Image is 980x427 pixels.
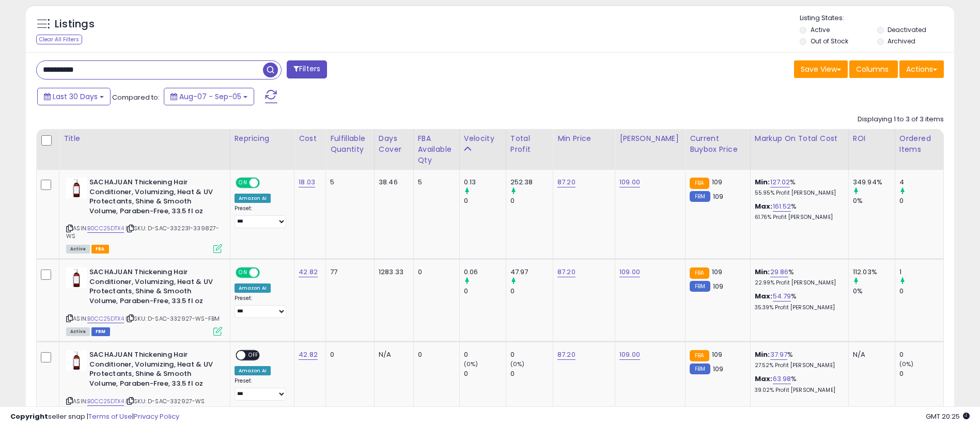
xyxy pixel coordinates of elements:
[88,412,132,421] a: Terms of Use
[926,412,970,421] span: 2025-10-6 20:25 GMT
[237,179,250,187] span: ON
[770,177,790,187] a: 127.02
[773,201,791,212] a: 161.52
[179,91,241,102] span: Aug-07 - Sep-05
[53,91,98,102] span: Last 30 Days
[755,292,841,311] div: %
[89,178,215,218] b: SACHAJUAN Thickening Hair Conditioner, Volumizing, Heat & UV Protectants, Shine & Smooth Volume, ...
[712,350,722,359] span: 109
[64,133,226,144] div: Title
[464,369,506,378] div: 0
[755,267,841,287] div: %
[690,363,710,374] small: FBM
[888,37,915,45] label: Archived
[464,178,506,187] div: 0.13
[299,177,315,187] a: 18.03
[235,366,271,375] div: Amazon AI
[66,267,222,335] div: ASIN:
[89,267,215,308] b: SACHAJUAN Thickening Hair Conditioner, Volumizing, Heat & UV Protectants, Shine & Smooth Volume, ...
[713,192,723,201] span: 109
[89,350,215,391] b: SACHAJUAN Thickening Hair Conditioner, Volumizing, Heat & UV Protectants, Shine & Smooth Volume, ...
[811,25,830,34] label: Active
[299,267,318,277] a: 42.82
[794,60,848,78] button: Save View
[510,350,553,359] div: 0
[800,13,954,23] p: Listing States:
[755,202,841,221] div: %
[299,350,318,360] a: 42.82
[379,178,406,187] div: 38.46
[66,178,222,252] div: ASIN:
[690,267,709,279] small: FBA
[853,267,895,277] div: 112.03%
[690,350,709,361] small: FBA
[713,364,723,374] span: 109
[899,60,944,78] button: Actions
[55,17,95,31] h5: Listings
[66,224,220,240] span: | SKU: D-SAC-332231-339827-WS
[858,115,944,124] div: Displaying 1 to 3 of 3 items
[770,350,788,360] a: 37.97
[510,369,553,378] div: 0
[557,267,575,277] a: 87.20
[418,133,455,166] div: FBA Available Qty
[126,314,220,323] span: | SKU: D-SAC-332927-WS-FBM
[418,267,452,277] div: 0
[464,287,506,296] div: 0
[330,350,366,359] div: 0
[91,327,110,336] span: FBM
[899,133,939,155] div: Ordered Items
[164,88,254,105] button: Aug-07 - Sep-05
[773,291,791,302] a: 54.79
[899,178,943,187] div: 4
[856,64,889,74] span: Columns
[750,129,848,170] th: The percentage added to the cost of goods (COGS) that forms the calculator for Min & Max prices.
[619,350,640,360] a: 109.00
[755,350,770,359] b: Min:
[112,92,160,102] span: Compared to:
[87,224,124,233] a: B0CC25DTX4
[755,279,841,287] p: 22.99% Profit [PERSON_NAME]
[853,178,895,187] div: 349.94%
[690,281,710,292] small: FBM
[418,178,452,187] div: 5
[690,191,710,202] small: FBM
[379,350,406,359] div: N/A
[755,387,841,394] p: 39.02% Profit [PERSON_NAME]
[464,360,478,368] small: (0%)
[91,245,109,254] span: FBA
[36,35,82,44] div: Clear All Filters
[755,214,841,221] p: 61.76% Profit [PERSON_NAME]
[510,178,553,187] div: 252.38
[690,178,709,189] small: FBA
[510,196,553,205] div: 0
[755,267,770,277] b: Min:
[853,196,895,205] div: 0%
[235,377,287,401] div: Preset:
[235,194,271,203] div: Amazon AI
[773,374,791,384] a: 63.98
[37,88,111,105] button: Last 30 Days
[510,287,553,296] div: 0
[235,283,271,293] div: Amazon AI
[690,133,746,155] div: Current Buybox Price
[849,60,898,78] button: Columns
[755,178,841,197] div: %
[235,133,290,144] div: Repricing
[464,133,502,144] div: Velocity
[770,267,789,277] a: 29.86
[134,412,179,421] a: Privacy Policy
[557,177,575,187] a: 87.20
[899,287,943,296] div: 0
[510,360,525,368] small: (0%)
[66,327,90,336] span: All listings currently available for purchase on Amazon
[66,350,87,371] img: 31q1u1urKZL._SL40_.jpg
[379,133,409,155] div: Days Cover
[755,133,844,144] div: Markup on Total Cost
[619,177,640,187] a: 109.00
[899,360,914,368] small: (0%)
[755,177,770,187] b: Min:
[755,201,773,211] b: Max:
[755,374,841,393] div: %
[330,133,370,155] div: Fulfillable Quantity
